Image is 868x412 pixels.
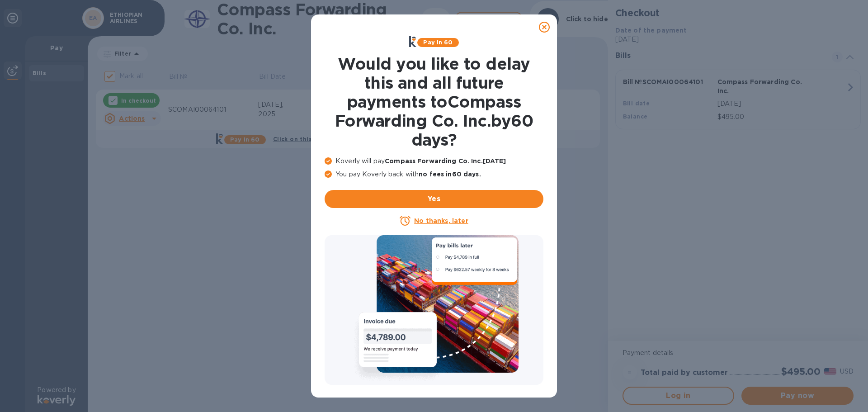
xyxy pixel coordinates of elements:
[414,217,468,224] u: No thanks, later
[325,170,543,179] p: You pay Koverly back with
[325,190,543,208] button: Yes
[325,54,543,149] h1: Would you like to delay this and all future payments to Compass Forwarding Co. Inc. by 60 days ?
[423,39,453,46] b: Pay in 60
[385,157,506,165] b: Compass Forwarding Co. Inc. [DATE]
[332,194,536,204] span: Yes
[325,156,543,166] p: Koverly will pay
[419,170,481,178] b: no fees in 60 days .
